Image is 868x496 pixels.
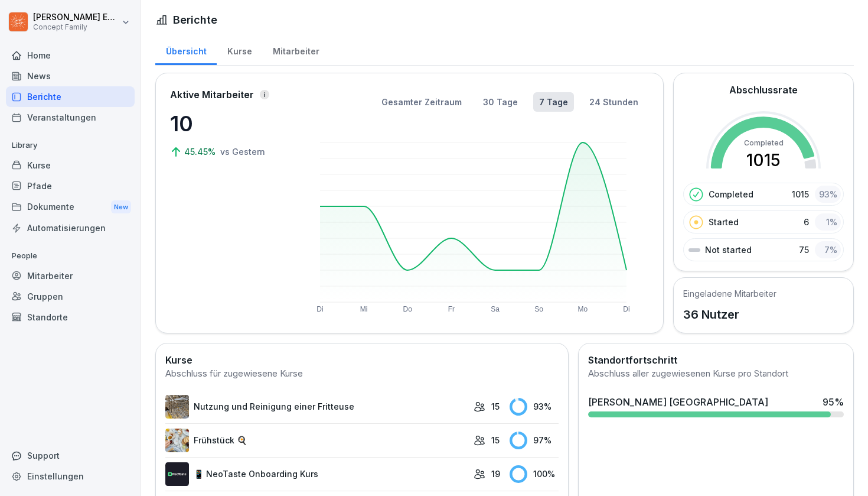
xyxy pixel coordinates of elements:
div: Abschluss für zugewiesene Kurse [165,367,559,381]
p: 36 Nutzer [683,306,776,323]
text: Mi [360,305,368,313]
div: [PERSON_NAME] [GEOGRAPHIC_DATA] [588,395,768,409]
a: DokumenteNew [6,196,135,218]
text: Mo [578,305,588,313]
a: Kurse [217,35,262,65]
div: Support [6,445,135,466]
div: 97 % [510,432,559,449]
div: 93 % [510,398,559,416]
p: Not started [705,244,752,256]
p: 15 [491,400,500,413]
p: [PERSON_NAME] Ebner [33,12,119,22]
h5: Eingeladene Mitarbeiter [683,287,776,300]
h2: Kurse [165,353,559,367]
a: Kurse [6,155,135,176]
button: 24 Stunden [583,92,644,112]
p: Library [6,136,135,155]
div: New [111,200,131,214]
a: [PERSON_NAME] [GEOGRAPHIC_DATA]95% [583,390,849,422]
img: n6mw6n4d96pxhuc2jbr164bu.png [165,429,189,452]
a: Pfade [6,176,135,196]
a: Gruppen [6,286,135,307]
div: Abschluss aller zugewiesenen Kurse pro Standort [588,367,844,381]
text: Sa [491,305,500,313]
text: Fr [448,305,455,313]
h1: Berichte [173,12,217,28]
img: wogpw1ad3b6xttwx9rgsg3h8.png [165,462,189,486]
p: 19 [491,468,500,480]
p: Concept Family [33,23,119,31]
a: Mitarbeiter [6,265,135,286]
button: 30 Tage [477,92,524,112]
div: 93 % [815,186,841,203]
p: People [6,247,135,265]
a: Übersicht [155,35,217,65]
a: Automatisierungen [6,218,135,238]
a: Standorte [6,307,135,328]
div: 1 % [815,213,841,231]
div: 7 % [815,241,841,258]
button: Gesamter Zeitraum [376,92,468,112]
p: vs Gestern [220,145,265,158]
text: So [534,305,543,313]
a: Veranstaltungen [6,107,135,128]
a: Berichte [6,86,135,107]
p: Started [709,216,739,228]
text: Di [316,305,323,313]
p: Completed [709,188,753,200]
img: b2msvuojt3s6egexuweix326.png [165,395,189,419]
p: 1015 [792,188,809,200]
a: Nutzung und Reinigung einer Fritteuse [165,395,468,419]
p: 10 [170,108,288,140]
div: Dokumente [6,196,135,218]
p: 75 [799,244,809,256]
a: News [6,66,135,86]
div: 100 % [510,465,559,483]
a: Einstellungen [6,466,135,487]
a: Home [6,45,135,66]
text: Di [623,305,629,313]
a: 📱 NeoTaste Onboarding Kurs [165,462,468,486]
h2: Standortfortschritt [588,353,844,367]
p: 6 [804,216,809,228]
a: Frühstück 🍳 [165,429,468,452]
p: Aktive Mitarbeiter [170,87,254,102]
p: 15 [491,434,500,446]
button: 7 Tage [533,92,574,112]
div: 95 % [823,395,844,409]
p: 45.45% [184,145,218,158]
text: Do [403,305,413,313]
a: Mitarbeiter [262,35,329,65]
h2: Abschlussrate [729,83,798,97]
